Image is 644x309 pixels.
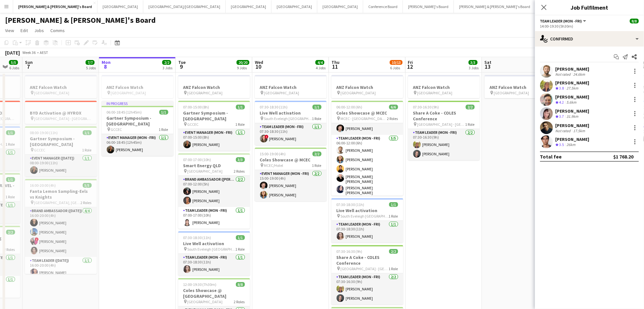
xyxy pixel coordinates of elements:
[565,114,580,119] div: 31.9km
[540,24,639,29] div: 14:00-19:30 (5h30m)
[559,86,564,90] span: 3.8
[556,128,572,133] div: Not rated
[272,0,317,13] button: [GEOGRAPHIC_DATA]
[559,142,564,147] span: 3.5
[556,94,590,100] div: [PERSON_NAME]
[565,86,580,91] div: 27.5km
[565,100,578,105] div: 5.6km
[572,72,587,77] div: 24.6km
[556,80,590,86] div: [PERSON_NAME]
[454,0,536,13] button: [PERSON_NAME] & [PERSON_NAME]'s Board
[317,0,363,13] button: [GEOGRAPHIC_DATA]
[403,0,454,13] button: [PERSON_NAME]'s Board
[540,19,582,23] span: Team Leader (Mon - Fri)
[556,136,590,142] div: [PERSON_NAME]
[556,108,590,114] div: [PERSON_NAME]
[143,0,226,13] button: [GEOGRAPHIC_DATA]/[GEOGRAPHIC_DATA]
[630,19,639,23] span: 8/8
[565,142,577,148] div: 26km
[13,0,97,13] button: [PERSON_NAME] & [PERSON_NAME]'s Board
[556,66,590,72] div: [PERSON_NAME]
[363,0,403,13] button: Conference Board
[97,0,143,13] button: [GEOGRAPHIC_DATA]
[614,153,634,160] div: $1 768.20
[559,100,564,105] span: 4.2
[556,123,590,128] div: [PERSON_NAME]
[556,72,572,77] div: Not rated
[572,128,587,133] div: 17.5km
[540,153,562,160] div: Total fee
[226,0,272,13] button: [GEOGRAPHIC_DATA]
[559,114,564,119] span: 3.7
[535,31,644,47] div: Confirmed
[540,19,587,23] button: Team Leader (Mon - Fri)
[535,3,644,12] h3: Job Fulfilment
